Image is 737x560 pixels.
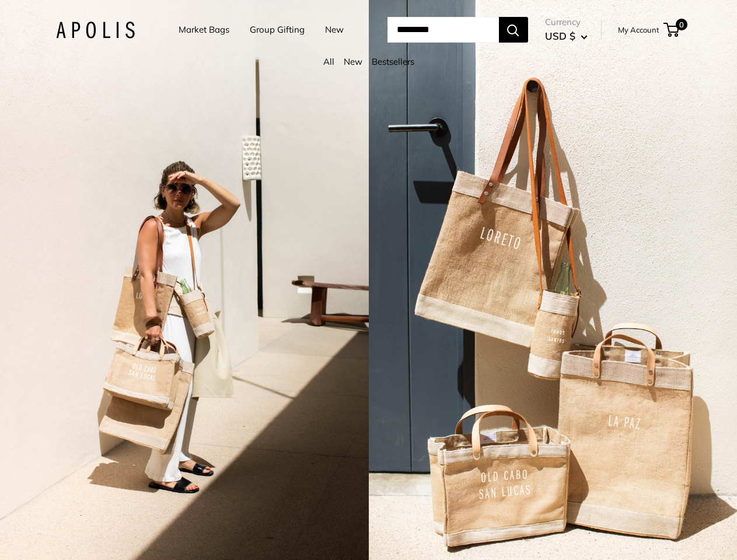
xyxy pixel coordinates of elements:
a: Bestsellers [372,56,414,67]
a: Market Bags [179,22,229,38]
a: My Account [618,23,659,37]
span: USD $ [545,30,575,42]
button: USD $ [545,27,588,45]
button: Search [499,17,528,43]
a: New [325,22,344,38]
img: Apolis [56,22,135,38]
input: Search... [387,17,499,43]
a: Group Gifting [250,22,305,38]
span: 0 [675,19,687,30]
a: New [344,56,362,67]
span: Currency [545,14,588,30]
a: 0 [665,23,679,37]
a: All [323,56,334,67]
